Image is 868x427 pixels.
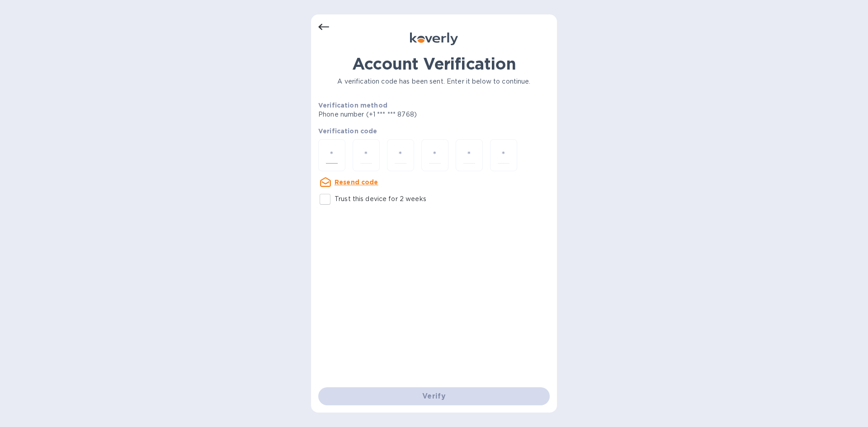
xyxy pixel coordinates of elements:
p: Trust this device for 2 weeks [335,194,426,204]
p: Verification code [318,127,550,136]
u: Resend code [335,178,378,186]
p: A verification code has been sent. Enter it below to continue. [318,77,550,86]
p: Phone number (+1 *** *** 8768) [318,110,486,119]
h1: Account Verification [318,54,550,73]
b: Verification method [318,102,387,109]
